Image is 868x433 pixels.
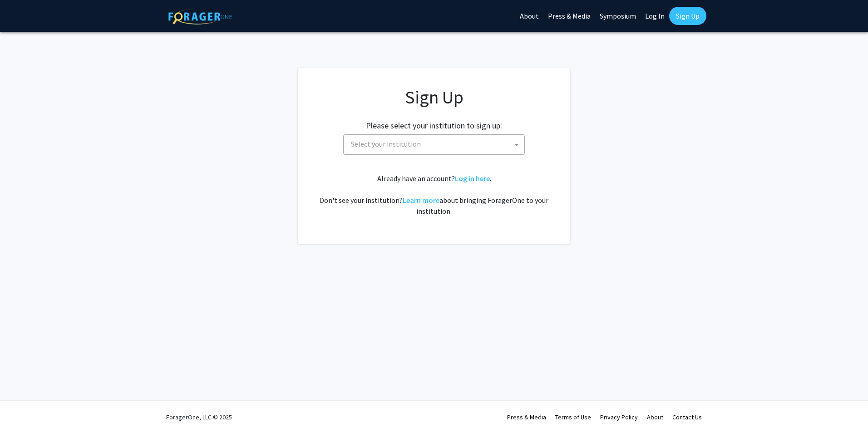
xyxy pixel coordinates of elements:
[166,401,232,433] div: ForagerOne, LLC © 2025
[168,9,232,25] img: ForagerOne Logo
[347,135,524,153] span: Select your institution
[403,196,439,205] a: Learn more about bringing ForagerOne to your institution
[316,86,552,108] h1: Sign Up
[555,413,591,421] a: Terms of Use
[366,121,502,131] h2: Please select your institution to sign up:
[455,174,490,183] a: Log in here
[669,7,706,25] a: Sign Up
[343,134,525,155] span: Select your institution
[647,413,663,421] a: About
[600,413,638,421] a: Privacy Policy
[672,413,702,421] a: Contact Us
[351,139,421,148] span: Select your institution
[507,413,546,421] a: Press & Media
[316,173,552,216] div: Already have an account? . Don't see your institution? about bringing ForagerOne to your institut...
